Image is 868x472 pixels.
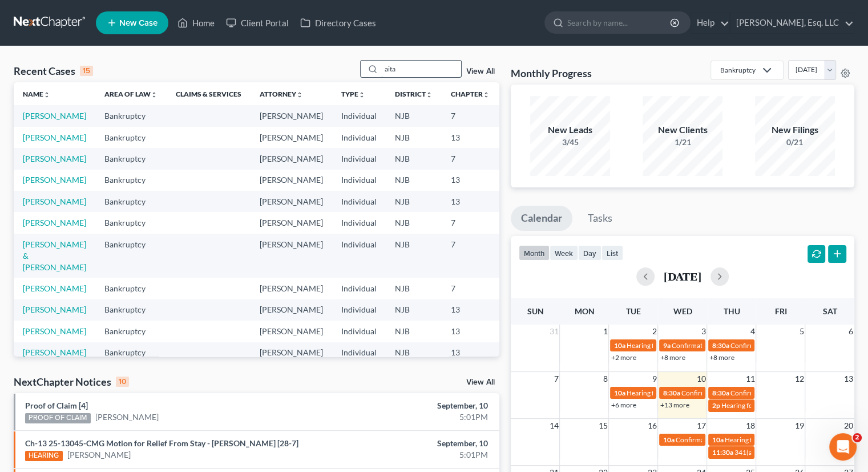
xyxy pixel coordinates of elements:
[395,90,433,98] a: Districtunfold_more
[774,306,786,316] span: Fri
[251,278,332,299] td: [PERSON_NAME]
[442,148,499,169] td: 7
[744,372,756,386] span: 11
[793,419,805,433] span: 19
[23,218,86,227] a: [PERSON_NAME]
[691,13,729,33] a: Help
[613,389,625,397] span: 10a
[578,206,623,231] a: Tasks
[251,105,332,126] td: [PERSON_NAME]
[567,12,672,33] input: Search by name...
[25,438,298,448] a: Ch-13 25-13045-CMG Motion for Relief From Stay - [PERSON_NAME] [28-7]
[675,435,805,444] span: Confirmation hearing for [PERSON_NAME]
[23,239,86,272] a: [PERSON_NAME] & [PERSON_NAME]
[613,341,625,350] span: 10a
[95,411,159,423] a: [PERSON_NAME]
[730,13,854,33] a: [PERSON_NAME], Esq. LLC
[332,127,386,148] td: Individual
[466,378,495,386] a: View All
[798,325,805,338] span: 5
[548,325,559,338] span: 31
[386,212,442,233] td: NJB
[23,326,86,336] a: [PERSON_NAME]
[341,411,488,423] div: 5:01PM
[601,245,623,261] button: list
[643,123,722,137] div: New Clients
[723,306,740,316] span: Thu
[663,389,680,397] span: 8:30a
[386,234,442,278] td: NJB
[23,283,86,293] a: [PERSON_NAME]
[386,170,442,191] td: NJB
[172,13,220,33] a: Home
[499,170,554,191] td: 23-16975
[386,278,442,299] td: NJB
[95,148,167,169] td: Bankruptcy
[712,401,720,410] span: 2p
[611,353,636,362] a: +2 more
[673,306,692,316] span: Wed
[67,449,131,461] a: [PERSON_NAME]
[442,105,499,126] td: 7
[843,372,854,386] span: 13
[483,91,490,98] i: unfold_more
[251,234,332,278] td: [PERSON_NAME]
[442,321,499,342] td: 13
[442,191,499,212] td: 13
[332,191,386,212] td: Individual
[25,413,91,423] div: PROOF OF CLAIM
[663,341,670,350] span: 9a
[251,170,332,191] td: [PERSON_NAME]
[695,372,706,386] span: 10
[749,325,756,338] span: 4
[220,13,294,33] a: Client Portal
[25,401,88,410] a: Proof of Claim [4]
[251,299,332,321] td: [PERSON_NAME]
[442,234,499,278] td: 7
[755,123,835,137] div: New Filings
[14,64,93,78] div: Recent Cases
[730,341,859,350] span: Confirmation hearing for [PERSON_NAME]
[426,91,433,98] i: unfold_more
[663,435,674,444] span: 10a
[499,148,554,169] td: 25-15801
[442,170,499,191] td: 13
[499,342,554,363] td: 24-14964
[104,90,158,98] a: Area of Lawunfold_more
[386,105,442,126] td: NJB
[294,13,382,33] a: Directory Cases
[720,65,756,75] div: Bankruptcy
[251,191,332,212] td: [PERSON_NAME]
[95,234,167,278] td: Bankruptcy
[530,137,610,148] div: 3/45
[730,389,859,397] span: Confirmation hearing for [PERSON_NAME]
[386,191,442,212] td: NJB
[95,105,167,126] td: Bankruptcy
[23,133,86,142] a: [PERSON_NAME]
[681,389,810,397] span: Confirmation hearing for [PERSON_NAME]
[167,82,251,105] th: Claims & Services
[519,245,550,261] button: month
[95,299,167,321] td: Bankruptcy
[23,347,86,357] a: [PERSON_NAME]
[332,234,386,278] td: Individual
[251,127,332,148] td: [PERSON_NAME]
[23,154,86,163] a: [PERSON_NAME]
[574,306,594,316] span: Mon
[23,175,86,185] a: [PERSON_NAME]
[116,377,129,387] div: 10
[451,90,490,98] a: Chapterunfold_more
[721,401,819,410] span: Hearing for Plastic Suppliers, Inc.
[23,197,86,206] a: [PERSON_NAME]
[499,212,554,233] td: 25-15680
[646,419,657,433] span: 16
[296,91,303,98] i: unfold_more
[332,342,386,363] td: Individual
[601,372,608,386] span: 8
[23,111,86,121] a: [PERSON_NAME]
[14,375,129,389] div: NextChapter Notices
[260,90,303,98] a: Attorneyunfold_more
[712,448,733,457] span: 11:30a
[332,148,386,169] td: Individual
[724,435,813,444] span: Hearing for [PERSON_NAME]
